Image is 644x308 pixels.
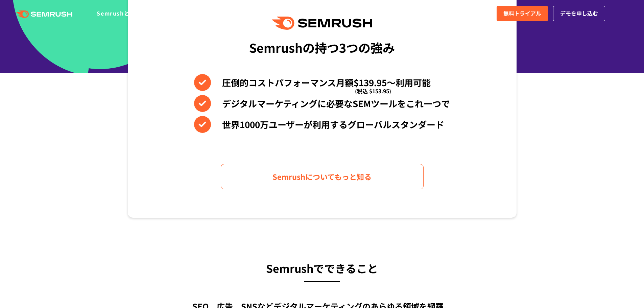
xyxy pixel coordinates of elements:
a: 無料トライアル [497,6,548,21]
li: 世界1000万ユーザーが利用するグローバルスタンダード [194,116,450,133]
a: 料金 [168,9,180,17]
a: Semrushとは [97,9,136,17]
span: 無料トライアル [503,9,541,18]
a: 活用方法 [190,9,214,17]
h3: Semrushでできること [128,259,517,277]
a: セミナー [258,9,282,17]
a: 資料ダウンロード [292,9,339,17]
span: Semrushについてもっと知る [272,171,372,183]
a: 機能 [146,9,158,17]
a: Semrushについてもっと知る [221,164,424,189]
div: Semrushの持つ3つの強み [249,35,395,60]
span: (税込 $153.95) [355,82,391,99]
span: デモを申し込む [560,9,598,18]
a: 導入事例 [224,9,248,17]
a: デモを申し込む [553,6,605,21]
li: デジタルマーケティングに必要なSEMツールをこれ一つで [194,95,450,112]
li: 圧倒的コストパフォーマンス月額$139.95〜利用可能 [194,74,450,91]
